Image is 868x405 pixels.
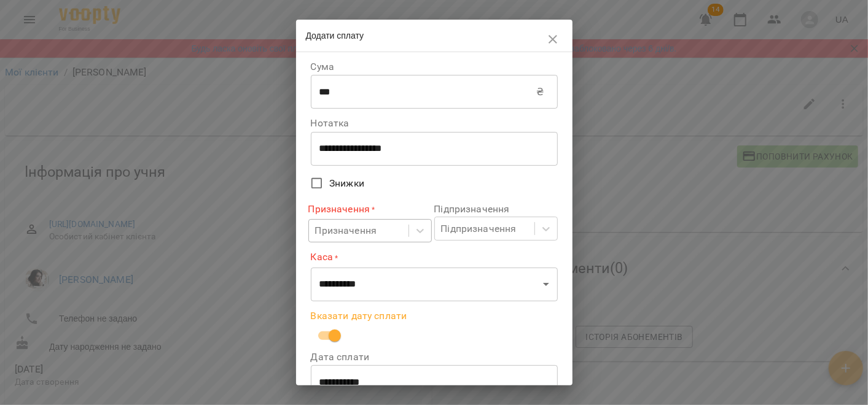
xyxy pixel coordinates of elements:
label: Нотатка [311,118,558,128]
label: Підпризначення [434,204,558,214]
label: Дата сплати [311,352,558,362]
label: Сума [311,62,558,72]
span: Додати сплату [306,31,364,40]
div: Підпризначення [441,222,517,236]
p: ₴ [536,85,544,99]
label: Каса [311,250,558,264]
span: Знижки [329,176,364,191]
label: Призначення [308,202,432,216]
label: Вказати дату сплати [311,311,558,321]
div: Призначення [315,223,377,238]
